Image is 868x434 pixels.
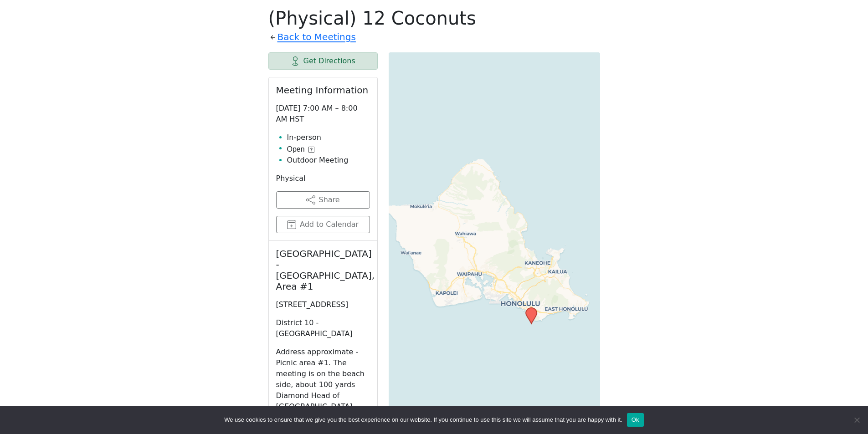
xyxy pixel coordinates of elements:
p: [STREET_ADDRESS] [276,299,370,310]
a: Get Directions [268,52,378,70]
a: Back to Meetings [277,29,356,45]
span: No [852,415,861,424]
span: We use cookies to ensure that we give you the best experience on our website. If you continue to ... [224,415,622,424]
p: [DATE] 7:00 AM – 8:00 AM HST [276,103,370,125]
button: Add to Calendar [276,216,370,233]
h2: Meeting Information [276,85,370,96]
li: Outdoor Meeting [287,155,370,166]
span: Open [287,144,305,155]
p: Address approximate - Picnic area #1. The meeting is on the beach side, about 100 yards Diamond H... [276,347,370,412]
p: District 10 - [GEOGRAPHIC_DATA] [276,317,370,339]
h1: (Physical) 12 Coconuts [268,7,600,29]
p: Physical [276,173,370,184]
button: Share [276,191,370,209]
h2: [GEOGRAPHIC_DATA] - [GEOGRAPHIC_DATA], Area #1 [276,248,370,292]
button: Open [287,144,314,155]
button: Ok [627,413,644,427]
li: In-person [287,132,370,143]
